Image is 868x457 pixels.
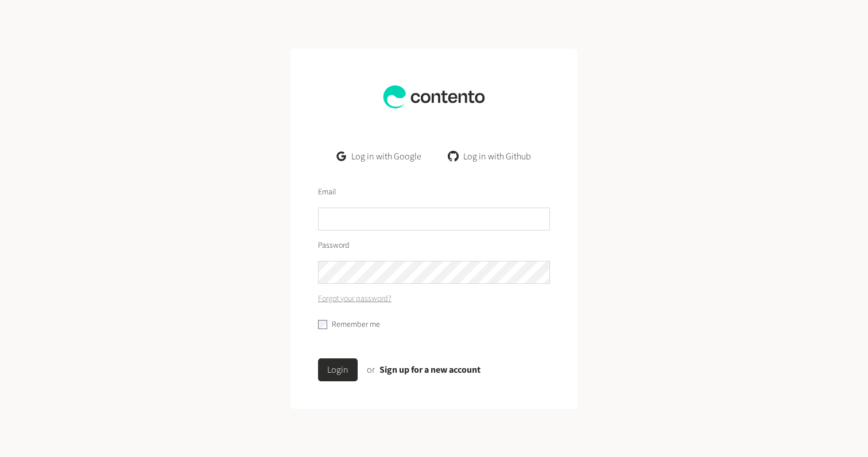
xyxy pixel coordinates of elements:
[318,293,392,305] a: Forgot your password?
[332,319,380,331] label: Remember me
[379,364,480,376] a: Sign up for a new account
[318,240,350,252] label: Password
[440,145,540,168] a: Log in with Github
[367,364,375,376] span: or
[318,186,336,198] label: Email
[318,358,358,381] button: Login
[328,145,431,168] a: Log in with Google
